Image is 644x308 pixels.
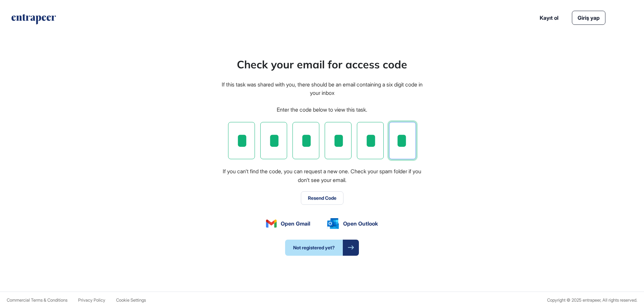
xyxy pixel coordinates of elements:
a: Not registered yet? [285,240,359,256]
span: Not registered yet? [285,240,343,256]
div: Enter the code below to view this task. [277,106,367,114]
div: Copyright © 2025 entrapeer, All rights reserved. [547,298,637,303]
a: Kayıt ol [540,14,558,22]
span: Cookie Settings [116,297,146,303]
div: If you can't find the code, you can request a new one. Check your spam folder if you don't see yo... [221,167,423,184]
a: Open Outlook [327,218,378,229]
span: Open Gmail [281,220,310,228]
a: Privacy Policy [78,298,105,303]
span: Open Outlook [343,220,378,228]
a: entrapeer-logo [11,14,57,27]
a: Commercial Terms & Conditions [7,298,67,303]
a: Cookie Settings [116,298,146,303]
button: Resend Code [301,191,343,205]
a: Open Gmail [266,220,310,228]
div: If this task was shared with you, there should be an email containing a six digit code in your inbox [221,80,423,98]
div: Check your email for access code [237,56,407,72]
a: Giriş yap [572,11,605,25]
